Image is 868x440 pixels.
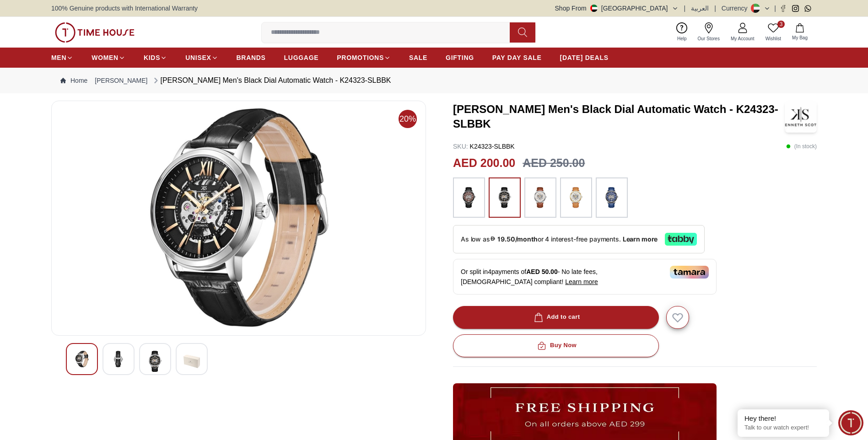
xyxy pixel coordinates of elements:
span: UNISEX [185,53,211,62]
a: BRANDS [237,49,266,66]
img: Tamara [670,266,709,279]
a: Help [672,21,692,44]
span: LUGGAGE [284,53,319,62]
h3: AED 250.00 [523,155,585,172]
a: GIFTING [446,49,474,66]
p: Talk to our watch expert! [744,424,822,432]
span: Our Stores [694,35,723,42]
nav: Breadcrumb [51,68,817,93]
img: Kenneth Scott Men's Green Dial Automatic Watch - K24323-BLBH [147,351,163,372]
img: ... [565,182,588,213]
span: | [714,4,716,13]
a: PROMOTIONS [337,49,391,66]
h2: AED 200.00 [453,155,515,172]
span: WOMEN [92,53,119,62]
button: Shop From[GEOGRAPHIC_DATA] [555,4,679,13]
div: Add to cart [532,312,580,322]
img: Kenneth Scott Men's Green Dial Automatic Watch - K24323-BLBH [59,108,418,328]
a: PAY DAY SALE [492,49,542,66]
a: Whatsapp [804,5,811,12]
span: Learn more [565,278,598,285]
img: ... [529,182,552,213]
a: MEN [51,49,73,66]
span: 100% Genuine products with International Warranty [51,4,198,13]
span: Help [674,35,690,42]
img: Kenneth Scott Men's Black Dial Automatic Watch - K24323-SLBBK [785,101,817,133]
a: Facebook [780,5,787,12]
a: SALE [409,49,427,66]
a: 3Wishlist [760,21,787,44]
span: 20% [399,110,417,128]
p: ( In stock ) [786,142,817,151]
span: SKU : [453,143,468,150]
span: | [774,4,776,13]
div: Hey there! [744,414,822,423]
span: PAY DAY SALE [492,53,542,62]
button: Buy Now [453,334,659,357]
span: GIFTING [446,53,474,62]
a: UNISEX [185,49,218,66]
div: [PERSON_NAME] Men's Black Dial Automatic Watch - K24323-SLBBK [151,75,391,86]
a: [PERSON_NAME] [95,76,147,85]
img: ... [600,182,623,213]
span: KIDS [144,53,160,62]
img: Kenneth Scott Men's Green Dial Automatic Watch - K24323-BLBH [183,351,200,372]
a: LUGGAGE [284,49,319,66]
button: العربية [691,4,709,13]
a: WOMEN [92,49,125,66]
a: [DATE] DEALS [560,49,609,66]
span: SALE [409,53,427,62]
span: 3 [777,21,785,28]
img: ... [493,182,516,213]
span: My Bag [788,34,811,41]
h3: [PERSON_NAME] Men's Black Dial Automatic Watch - K24323-SLBBK [453,102,785,131]
div: Or split in 4 payments of - No late fees, [DEMOGRAPHIC_DATA] compliant! [453,259,717,295]
img: ... [55,22,135,43]
span: BRANDS [237,53,266,62]
a: Instagram [792,5,799,12]
a: Our Stores [692,21,725,44]
a: KIDS [144,49,167,66]
p: K24323-SLBBK [453,142,515,151]
span: My Account [727,35,758,42]
span: PROMOTIONS [337,53,384,62]
div: Buy Now [535,340,577,351]
span: MEN [51,53,66,62]
div: Chat Widget [838,410,863,435]
img: United Arab Emirates [590,5,598,12]
img: ... [458,182,480,213]
a: Home [60,76,87,85]
button: My Bag [787,21,813,43]
button: Add to cart [453,306,659,329]
span: Wishlist [762,35,785,42]
span: | [684,4,686,13]
div: Currency [722,4,751,13]
img: Kenneth Scott Men's Green Dial Automatic Watch - K24323-BLBH [110,351,127,367]
span: AED 50.00 [526,268,557,275]
span: [DATE] DEALS [560,53,609,62]
img: Kenneth Scott Men's Green Dial Automatic Watch - K24323-BLBH [74,351,90,367]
